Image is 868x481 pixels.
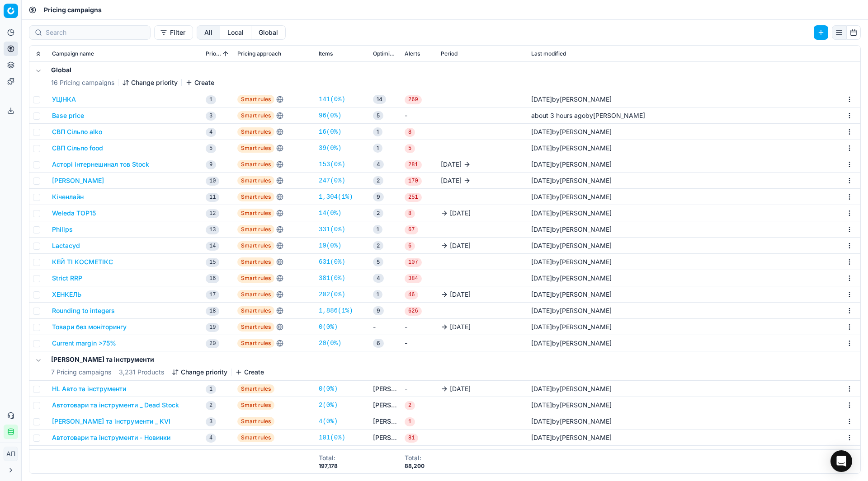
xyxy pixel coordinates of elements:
span: 1 [405,417,415,426]
a: [PERSON_NAME] та інструменти [373,401,397,410]
span: [DATE] [531,385,552,392]
span: [DATE] [450,209,471,218]
span: Smart rules [237,322,274,332]
button: КЕЙ ТІ КОСМЕТІКС [52,257,113,266]
span: 269 [405,95,422,104]
div: by [PERSON_NAME] [531,339,612,348]
span: АП [4,447,18,461]
nav: breadcrumb [44,5,102,14]
span: [DATE] [531,290,552,298]
span: 6 [405,242,415,251]
a: 1,304(1%) [319,192,353,201]
span: 11 [206,193,219,202]
a: 202(0%) [319,290,345,299]
span: 16 [206,274,219,283]
button: Base price [52,111,84,120]
span: [DATE] [531,258,552,266]
span: 3,231 Products [119,368,164,377]
span: 4 [373,274,384,283]
div: by [PERSON_NAME] [531,176,612,185]
span: [DATE] [531,307,552,314]
span: [DATE] [531,209,552,217]
span: 5 [206,144,216,153]
span: 8 [405,128,415,137]
span: Smart rules [237,176,274,185]
span: Smart rules [237,306,274,315]
span: 2 [373,209,383,218]
button: Expand all [33,48,44,59]
span: Smart rules [237,95,274,104]
a: 381(0%) [319,274,345,283]
span: Smart rules [237,339,274,348]
a: 101(0%) [319,433,345,442]
span: [DATE] [531,417,552,425]
span: 9 [373,192,384,201]
button: Philips [52,225,73,234]
span: Campaign name [52,50,94,57]
button: Filter [154,25,193,40]
span: 8 [405,209,415,218]
span: 3 [206,112,216,121]
button: Lactacyd [52,241,80,250]
span: [DATE] [531,160,552,168]
div: by [PERSON_NAME] [531,241,612,250]
a: 631(0%) [319,257,345,266]
td: - [401,335,437,351]
button: Автотовари та інструменти _ Dead Stock [52,401,179,410]
span: Smart rules [237,384,274,393]
button: [PERSON_NAME] [52,176,104,185]
div: Total : [319,453,338,462]
span: 10 [206,177,219,186]
span: 384 [405,274,422,283]
a: 16(0%) [319,127,341,136]
span: Smart rules [237,401,274,410]
span: 1 [206,385,216,394]
span: Smart rules [237,433,274,442]
td: - [401,381,437,397]
span: 7 Pricing campaigns [51,368,111,377]
td: - [401,319,437,335]
span: Alerts [405,50,420,57]
a: 20(0%) [319,339,341,348]
a: 19(0%) [319,241,341,250]
span: 2 [373,241,383,250]
div: by [PERSON_NAME] [531,433,612,442]
span: 81 [405,434,418,443]
div: 197,178 [319,462,338,470]
div: by [PERSON_NAME] [531,95,612,104]
span: 20 [206,339,219,348]
button: Товари без моніторингу [52,322,127,332]
span: 2 [373,176,383,185]
span: [DATE] [441,176,462,185]
a: 0(0%) [319,384,338,393]
span: 17 [206,290,219,299]
span: 46 [405,290,418,299]
span: Last modified [531,50,566,57]
span: 6 [373,339,384,348]
button: Sorted by Priority ascending [221,49,230,58]
span: [DATE] [441,160,462,169]
div: by [PERSON_NAME] [531,209,612,218]
div: by [PERSON_NAME] [531,225,612,234]
div: by [PERSON_NAME] [531,384,612,393]
span: [DATE] [531,193,552,201]
span: 19 [206,323,219,332]
button: Current margin >75% [52,339,116,348]
span: 14 [373,95,386,104]
span: Pricing campaigns [44,5,102,14]
button: Create [235,368,264,377]
span: Smart rules [237,127,274,136]
div: by [PERSON_NAME] [531,192,612,201]
div: Open Intercom Messenger [830,450,852,472]
a: 14(0%) [319,209,341,218]
button: Strict RRP [52,274,82,283]
span: Smart rules [237,241,274,250]
span: 1 [373,225,382,234]
a: 1,886(1%) [319,306,353,315]
a: [PERSON_NAME] та інструменти [373,433,397,442]
span: 12 [206,209,219,218]
button: УЦІНКА [52,95,76,104]
button: [PERSON_NAME] та інструменти _ KVI [52,417,170,426]
span: [DATE] [531,401,552,409]
a: 331(0%) [319,225,345,234]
